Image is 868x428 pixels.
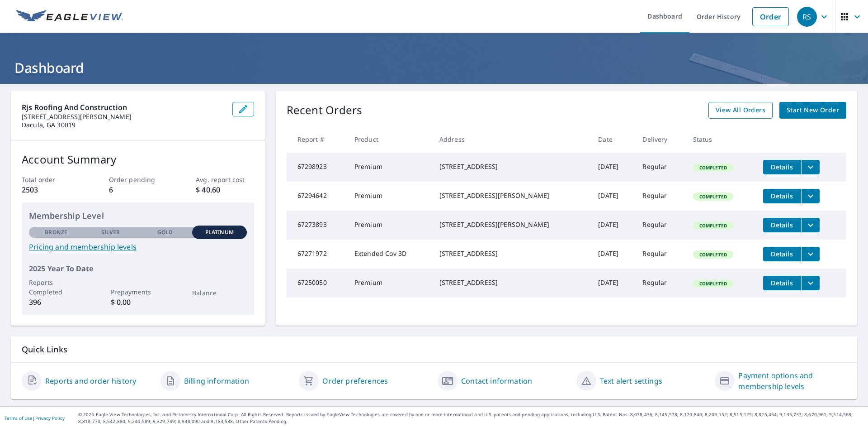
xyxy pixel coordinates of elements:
p: Bronze [45,228,67,236]
span: Start New Order [787,105,839,116]
th: Status [686,126,756,153]
p: Recent Orders [287,102,363,119]
p: [STREET_ADDRESS][PERSON_NAME] [22,113,225,121]
td: Premium [347,269,432,298]
span: Details [769,250,796,258]
div: [STREET_ADDRESS] [439,162,584,171]
a: Privacy Policy [35,415,65,421]
td: 67250050 [287,269,347,298]
td: Premium [347,211,432,240]
div: RS [797,7,817,27]
div: [STREET_ADDRESS] [439,249,584,258]
p: 396 [29,297,83,308]
th: Date [591,126,635,153]
p: 2503 [22,184,80,195]
span: Details [769,279,796,287]
span: Details [769,192,796,200]
button: filesDropdownBtn-67298923 [801,160,820,174]
a: Start New Order [779,102,846,119]
td: 67273893 [287,211,347,240]
td: Extended Cov 3D [347,240,432,269]
td: Regular [635,182,685,211]
p: © 2025 Eagle View Technologies, Inc. and Pictometry International Corp. All Rights Reserved. Repo... [78,411,863,425]
td: Regular [635,269,685,298]
th: Address [432,126,591,153]
p: $ 40.60 [196,184,254,195]
button: filesDropdownBtn-67273893 [801,218,820,232]
td: Regular [635,240,685,269]
button: detailsBtn-67273893 [763,218,801,232]
div: [STREET_ADDRESS][PERSON_NAME] [439,191,584,200]
div: [STREET_ADDRESS][PERSON_NAME] [439,220,584,229]
p: Account Summary [22,151,254,168]
p: Dacula, GA 30019 [22,121,225,129]
td: [DATE] [591,269,635,298]
th: Report # [287,126,347,153]
p: Prepayments [111,287,165,297]
span: Completed [694,280,732,287]
button: detailsBtn-67271972 [763,247,801,261]
p: | [5,415,65,421]
a: Text alert settings [600,375,662,386]
span: Completed [694,193,732,200]
span: Details [769,163,796,171]
td: 67298923 [287,153,347,182]
a: View All Orders [708,102,773,119]
td: Regular [635,211,685,240]
a: Order preferences [322,375,388,386]
a: Pricing and membership levels [29,241,247,252]
p: Order pending [109,175,167,184]
th: Delivery [635,126,685,153]
div: [STREET_ADDRESS] [439,278,584,287]
p: Balance [192,288,246,298]
td: Regular [635,153,685,182]
img: EV Logo [16,10,123,24]
a: Billing information [184,375,249,386]
span: Completed [694,222,732,229]
span: Details [769,221,796,229]
td: 67271972 [287,240,347,269]
p: Gold [157,228,173,236]
span: Completed [694,251,732,258]
button: filesDropdownBtn-67294642 [801,189,820,203]
td: 67294642 [287,182,347,211]
td: [DATE] [591,211,635,240]
p: Platinum [205,228,234,236]
a: Payment options and membership levels [738,370,846,392]
p: Silver [101,228,120,236]
a: Terms of Use [5,415,33,421]
p: Total order [22,175,80,184]
p: Membership Level [29,210,247,222]
td: Premium [347,182,432,211]
h1: Dashboard [11,58,857,77]
button: filesDropdownBtn-67250050 [801,276,820,290]
span: View All Orders [716,105,765,116]
p: Reports Completed [29,278,83,297]
td: [DATE] [591,240,635,269]
span: Completed [694,164,732,171]
p: Rjs Roofing And Construction [22,102,225,113]
a: Contact information [461,375,532,386]
td: [DATE] [591,153,635,182]
td: Premium [347,153,432,182]
button: detailsBtn-67250050 [763,276,801,290]
button: detailsBtn-67294642 [763,189,801,203]
p: Avg. report cost [196,175,254,184]
td: [DATE] [591,182,635,211]
p: Quick Links [22,344,846,355]
p: 6 [109,184,167,195]
button: detailsBtn-67298923 [763,160,801,174]
p: 2025 Year To Date [29,263,247,274]
th: Product [347,126,432,153]
a: Order [752,7,789,26]
button: filesDropdownBtn-67271972 [801,247,820,261]
p: $ 0.00 [111,297,165,308]
a: Reports and order history [45,375,136,386]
